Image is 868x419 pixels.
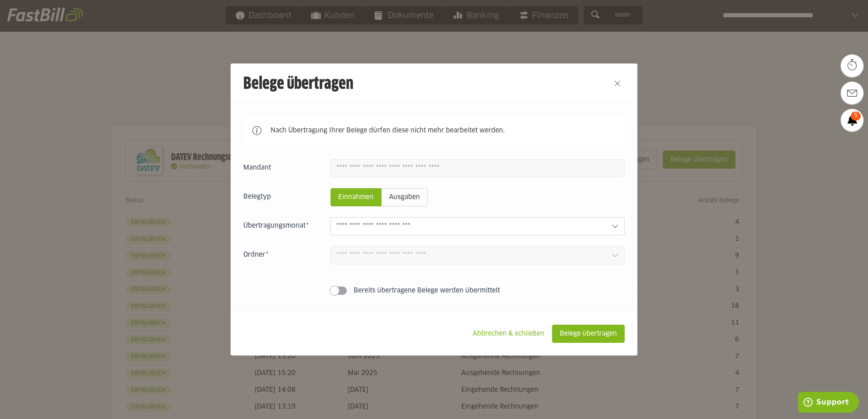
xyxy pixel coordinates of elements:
[798,392,859,414] iframe: Öffnet ein Widget, in dem Sie weitere Informationen finden
[243,286,625,295] sl-switch: Bereits übertragene Belege werden übermittelt
[552,325,625,343] sl-button: Belege übertragen
[330,188,381,206] sl-radio-button: Einnahmen
[851,112,861,121] span: 5
[381,188,428,206] sl-radio-button: Ausgaben
[465,325,552,343] sl-button: Abbrechen & schließen
[841,109,863,132] a: 5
